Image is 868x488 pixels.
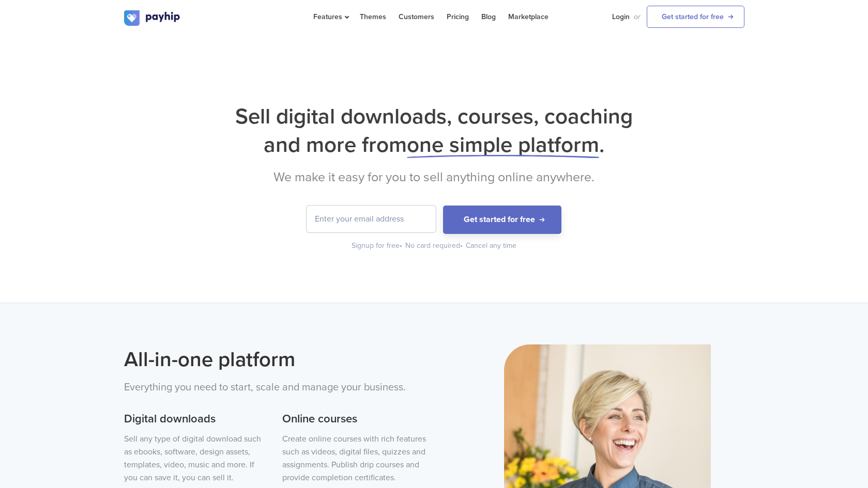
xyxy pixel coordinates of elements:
[124,169,744,185] h2: We make it easy for you to sell anything online anywhere.
[443,206,561,234] button: Get started for free
[352,241,403,251] div: Signup for free
[405,241,464,251] div: No card required
[307,206,436,232] input: Enter your email address
[466,241,516,251] div: Cancel any time
[282,411,426,428] h3: Online courses
[460,241,463,250] span: •
[124,10,181,26] img: logo.svg
[407,132,599,158] span: one simple platform
[124,411,268,428] h3: Digital downloads
[313,12,347,21] span: Features
[124,380,427,396] p: Everything you need to start, scale and manage your business.
[124,102,744,159] h1: Sell digital downloads, courses, coaching and more from
[599,132,604,158] span: .
[124,344,427,374] h2: All-in-one platform
[400,241,402,250] span: •
[124,433,268,484] p: Sell any type of digital download such as ebooks, software, design assets, templates, video, musi...
[647,6,744,28] a: Get started for free
[282,433,426,484] p: Create online courses with rich features such as videos, digital files, quizzes and assignments. ...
